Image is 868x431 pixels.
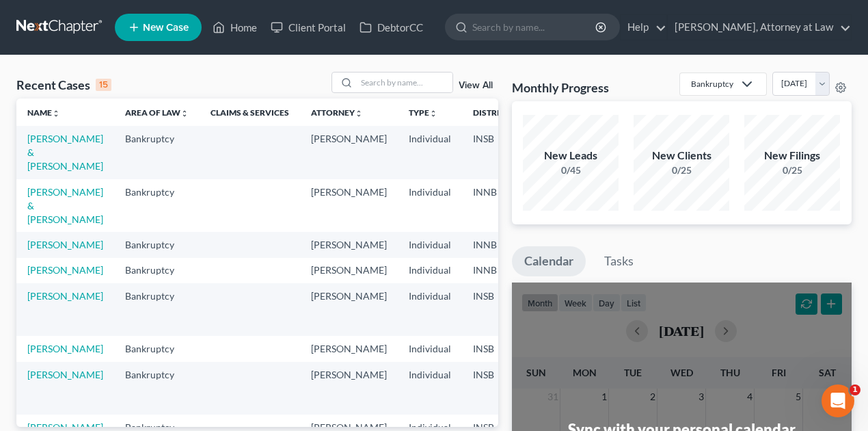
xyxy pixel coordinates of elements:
td: Bankruptcy [114,283,200,336]
td: [PERSON_NAME] [300,126,398,179]
div: Bankruptcy [691,78,733,90]
a: [PERSON_NAME] & [PERSON_NAME] [27,133,103,172]
td: [PERSON_NAME] [300,232,398,257]
td: Bankruptcy [114,362,200,415]
div: 0/25 [744,164,840,177]
td: Individual [398,258,462,283]
div: 15 [96,79,111,91]
a: Area of Lawunfold_more [125,107,189,118]
span: New Case [143,23,189,33]
td: Bankruptcy [114,126,200,179]
td: Bankruptcy [114,232,200,257]
td: Individual [398,126,462,179]
div: New Clients [634,148,729,164]
a: [PERSON_NAME] [27,343,103,354]
a: Nameunfold_more [27,107,60,118]
iframe: Intercom live chat [822,384,854,417]
td: [PERSON_NAME] [300,362,398,415]
td: INSB [462,336,529,361]
th: Claims & Services [200,99,300,126]
a: [PERSON_NAME], Attorney at Law [668,15,851,40]
div: Recent Cases [16,77,111,93]
a: Districtunfold_more [473,107,518,118]
td: [PERSON_NAME] [300,179,398,232]
td: Individual [398,283,462,336]
a: View All [459,81,493,90]
td: [PERSON_NAME] [300,258,398,283]
td: Individual [398,362,462,415]
div: New Filings [744,148,840,164]
i: unfold_more [355,109,363,118]
a: Help [621,15,666,40]
a: Attorneyunfold_more [311,107,363,118]
i: unfold_more [180,109,189,118]
td: Bankruptcy [114,179,200,232]
a: Tasks [592,246,646,276]
td: Bankruptcy [114,258,200,283]
td: Bankruptcy [114,336,200,361]
td: Individual [398,336,462,361]
i: unfold_more [429,109,437,118]
input: Search by name... [472,14,597,40]
i: unfold_more [52,109,60,118]
td: INSB [462,362,529,415]
td: INSB [462,126,529,179]
a: Typeunfold_more [409,107,437,118]
div: 0/25 [634,164,729,177]
h3: Monthly Progress [512,79,609,96]
a: [PERSON_NAME] & [PERSON_NAME] [27,186,103,225]
a: [PERSON_NAME] [27,264,103,276]
a: Home [206,15,264,40]
td: [PERSON_NAME] [300,336,398,361]
td: [PERSON_NAME] [300,283,398,336]
div: New Leads [523,148,619,164]
a: DebtorCC [353,15,430,40]
a: Client Portal [264,15,353,40]
span: 1 [850,384,860,395]
a: Calendar [512,246,586,276]
td: Individual [398,232,462,257]
div: 0/45 [523,164,619,177]
a: [PERSON_NAME] [27,369,103,380]
td: Individual [398,179,462,232]
a: [PERSON_NAME] [27,290,103,302]
a: [PERSON_NAME] [27,239,103,250]
td: INNB [462,232,529,257]
td: INNB [462,179,529,232]
input: Search by name... [357,73,452,92]
td: INNB [462,258,529,283]
td: INSB [462,283,529,336]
